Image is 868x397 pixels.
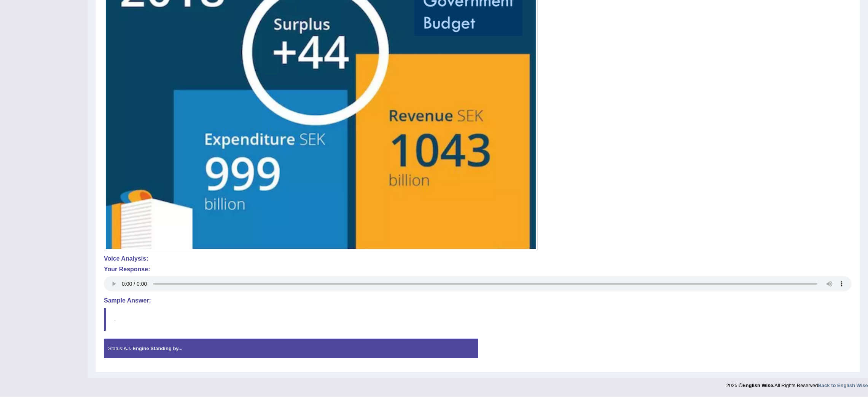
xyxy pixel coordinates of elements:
h4: Sample Answer: [104,297,852,304]
div: Status: [104,339,478,358]
blockquote: . [104,308,852,331]
a: Back to English Wise [818,383,868,388]
strong: A.I. Engine Standing by... [123,346,182,351]
div: 2025 © All Rights Reserved [726,378,868,389]
h4: Your Response: [104,266,852,273]
h4: Voice Analysis: [104,255,852,262]
strong: English Wise. [742,383,774,388]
